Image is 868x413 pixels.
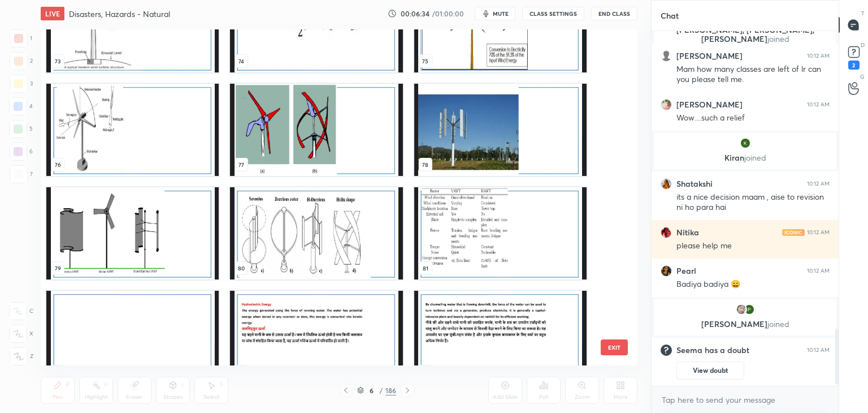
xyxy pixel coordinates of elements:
span: joined [744,152,766,163]
div: Badiya badiya 😄 [676,279,830,290]
img: 9f0791bda851467bba94be7848e8e3c4.jpg [736,304,747,315]
div: 4 [9,97,33,115]
div: 2 [10,52,33,70]
div: 10:12 AM [807,180,830,187]
div: / [380,387,383,394]
div: 6 [366,387,377,394]
p: T [861,9,865,18]
img: 1756787893Y9WKQK.pdf [414,187,587,279]
div: 10:12 AM [807,268,830,274]
button: End Class [591,7,637,20]
div: 7 [10,165,33,183]
p: [PERSON_NAME] [661,320,829,329]
h6: [PERSON_NAME] [676,51,743,61]
p: [PERSON_NAME], [PERSON_NAME], [PERSON_NAME] [661,25,829,44]
p: Chat [652,1,688,31]
img: 1756787893Y9WKQK.pdf [46,187,219,279]
img: 1756787893Y9WKQK.pdf [230,291,402,383]
img: f5da824e836e49fdb4d26fbab02e3901.jpg [661,99,672,110]
button: CLASS SETTINGS [522,7,584,20]
img: 32b7d087118d44dd935c7c0489e8d807.77718367_3 [744,304,755,315]
img: 1756787893Y9WKQK.pdf [230,84,402,176]
div: 10:12 AM [807,53,830,59]
div: please help me [676,240,830,252]
p: Kiran [661,153,829,162]
div: 6 [9,143,33,161]
h6: Nitika [676,227,699,238]
button: mute [475,7,515,20]
img: 1756787893Y9WKQK.pdf [230,187,402,279]
span: joined [767,319,789,329]
div: 5 [9,120,33,138]
h6: Shatakshi [676,179,713,189]
h6: Seema has a doubt [676,345,749,355]
div: 10:12 AM [807,101,830,108]
h6: Pearl [676,266,696,276]
img: iconic-light.a09c19a4.png [782,229,805,236]
div: 10:12 AM [807,347,830,354]
div: Mam how many classes are left of lr can you please tell me. [676,64,830,85]
div: 186 [385,385,396,395]
div: LIVE [41,7,64,20]
h4: Disasters, Hazards - Natural [69,8,170,19]
p: G [860,72,865,81]
span: mute [493,10,509,18]
img: default.png [661,50,672,62]
img: 3 [740,137,751,149]
div: grid [652,31,839,386]
img: 1756787893Y9WKQK.pdf [414,84,587,176]
img: 1756787893Y9WKQK.pdf [46,291,219,383]
div: C [9,302,33,320]
div: 2 [848,61,860,70]
h6: [PERSON_NAME] [676,100,743,110]
span: joined [767,33,789,44]
img: 58dfb29aa2084c048f6112102137e124.jpg [661,178,672,190]
img: 1756787893Y9WKQK.pdf [414,291,587,383]
p: D [861,41,865,49]
img: 8eed52b4ce884772ae528e507a4a0749.jpg [661,265,672,277]
img: 1756787893Y9WKQK.pdf [46,84,219,176]
div: its a nice decision maam , aise to revision ni ho para hai [676,192,830,213]
div: Z [10,347,33,365]
div: grid [41,29,618,365]
div: 1 [10,29,32,48]
button: EXIT [601,339,628,355]
div: 3 [10,75,33,93]
button: View doubt [676,362,744,380]
img: e3072c66cd2a46b0bb0e1eea6adb11e4.jpg [661,227,672,238]
div: 10:12 AM [807,229,830,236]
div: Wow....such a relief [676,113,830,124]
div: X [9,325,33,343]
